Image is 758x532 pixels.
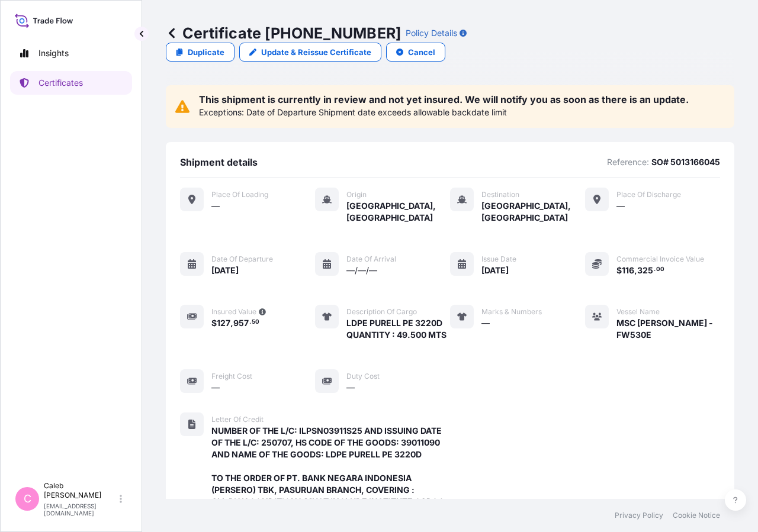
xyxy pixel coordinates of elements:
a: Duplicate [166,43,235,62]
p: This shipment is currently in review and not yet insured. We will notify you as soon as there is ... [199,95,689,104]
span: Date of departure [211,254,273,264]
p: Cancel [408,46,435,58]
span: Commercial Invoice Value [616,254,704,264]
a: Privacy Policy [615,511,663,520]
span: Place of Loading [211,190,268,199]
span: [GEOGRAPHIC_DATA], [GEOGRAPHIC_DATA] [481,200,585,224]
span: 127 [217,319,230,327]
span: [DATE] [481,265,509,276]
span: Letter of Credit [211,415,264,424]
p: Date of Departure Shipment date exceeds allowable backdate limit [246,107,507,118]
a: Insights [10,41,132,65]
span: 957 [233,319,249,327]
p: Policy Details [406,27,457,39]
span: —/—/— [346,265,377,276]
span: Issue Date [481,254,516,264]
p: Certificate [PHONE_NUMBER] [166,24,401,43]
span: MSC [PERSON_NAME] - FW530E [616,317,720,341]
span: 00 [656,267,664,272]
span: Destination [481,190,519,199]
span: — [346,382,355,394]
p: Caleb [PERSON_NAME] [44,481,117,500]
span: Marks & Numbers [481,307,542,317]
span: . [249,320,251,324]
span: — [211,200,220,212]
span: $ [616,266,622,275]
span: Duty Cost [346,372,380,381]
span: Place of discharge [616,190,681,199]
span: 325 [637,266,653,275]
p: [EMAIL_ADDRESS][DOMAIN_NAME] [44,502,117,517]
p: Certificates [38,77,83,89]
span: , [634,266,637,275]
p: Exceptions: [199,107,244,118]
span: [GEOGRAPHIC_DATA], [GEOGRAPHIC_DATA] [346,200,450,224]
span: Description of cargo [346,307,417,317]
span: Date of arrival [346,254,396,264]
span: — [616,200,625,212]
span: LDPE PURELL PE 3220D QUANTITY : 49.500 MTS [346,317,447,341]
span: — [481,317,490,329]
a: Cookie Notice [673,511,720,520]
p: Duplicate [188,46,224,58]
a: Certificates [10,71,132,95]
span: 50 [252,320,259,324]
span: C [24,493,31,505]
span: Freight Cost [211,372,252,381]
span: 116 [622,266,634,275]
span: , [230,319,233,327]
span: Insured Value [211,307,256,317]
span: Shipment details [180,156,258,168]
span: [DATE] [211,265,239,276]
a: Update & Reissue Certificate [239,43,381,62]
span: $ [211,319,217,327]
span: Origin [346,190,367,199]
span: — [211,382,220,394]
button: Cancel [386,43,445,62]
p: SO# 5013166045 [651,156,720,168]
span: Vessel Name [616,307,660,317]
span: . [654,267,656,272]
p: Update & Reissue Certificate [261,46,371,58]
p: Insights [38,47,69,59]
p: Reference: [607,156,649,168]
